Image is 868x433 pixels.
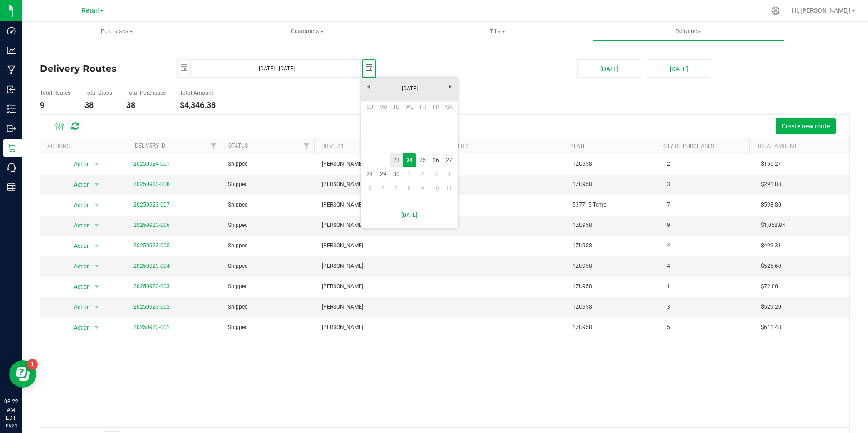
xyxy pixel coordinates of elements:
span: Shipped [228,241,248,250]
span: Action [66,321,91,334]
a: 8 [403,182,416,196]
p: 09/24 [4,422,18,429]
span: Action [66,260,91,273]
a: 25 [416,153,429,167]
a: 24 [403,153,416,167]
a: Next [444,80,458,94]
a: 11 [443,182,456,196]
th: Wednesday [403,100,416,114]
a: 26 [429,153,443,167]
a: 30 [390,167,403,182]
a: 20250923-001 [133,324,170,330]
span: Shipped [228,303,248,311]
span: Purchases [22,27,212,35]
span: $1,058.84 [761,221,785,230]
th: Driver 2 [439,138,563,154]
span: [PERSON_NAME] [322,241,363,250]
span: 1ZU958 [572,262,592,271]
span: select [91,280,103,293]
span: Customers [212,27,402,35]
th: Sunday [363,100,376,114]
span: 1ZU958 [572,303,592,311]
span: 1ZU958 [572,282,592,291]
a: 1 [403,167,416,182]
span: 1ZU958 [572,160,592,168]
inline-svg: Dashboard [7,26,16,35]
button: [DATE] [647,59,710,78]
h4: 38 [84,101,112,110]
span: Shipped [228,180,248,189]
div: Manage settings [770,6,781,15]
h4: $4,346.38 [180,101,216,110]
a: 29 [376,167,390,182]
span: Action [66,178,91,191]
span: select [91,199,103,212]
a: 6 [376,182,390,196]
a: 27 [443,153,456,167]
a: Deliveries [593,22,783,41]
span: [PERSON_NAME] [322,303,363,311]
span: [PERSON_NAME] [322,282,363,291]
span: Action [66,219,91,232]
span: Action [66,158,91,171]
span: Shipped [228,282,248,291]
span: Create new route [782,123,830,130]
h4: Delivery Routes [40,59,163,78]
span: 1ZU958 [572,323,592,332]
h5: Total Stops [84,90,112,96]
a: 20250923-003 [133,283,170,290]
h4: 9 [40,101,70,110]
a: 2 [416,167,429,182]
span: Action [66,199,91,212]
iframe: Resource center [9,360,36,388]
span: select [91,240,103,252]
span: select [91,301,103,314]
span: select [178,60,190,76]
a: 23 [390,153,403,167]
span: Action [66,240,91,252]
div: Actions [47,143,124,149]
a: Status [228,143,248,149]
span: Action [66,301,91,314]
span: 2 [667,160,670,168]
span: [PERSON_NAME] [322,160,363,168]
span: 1ZU958 [572,180,592,189]
span: 5 [667,323,670,332]
h4: 38 [126,101,166,110]
span: $611.48 [761,323,781,332]
span: Action [66,280,91,293]
span: $598.80 [761,201,781,209]
a: [DATE] [366,206,453,225]
span: Shipped [228,262,248,271]
span: Shipped [228,160,248,168]
span: [PERSON_NAME] [322,221,363,230]
span: select [91,219,103,232]
h5: Total Routes [40,90,70,96]
th: Tuesday [390,100,403,114]
p: 08:22 AM EDT [4,398,18,422]
span: 9 [667,221,670,230]
span: 7 [667,201,670,209]
span: [PERSON_NAME] [322,201,363,209]
inline-svg: Inbound [7,85,16,94]
a: 28 [363,167,376,182]
th: Saturday [443,100,456,114]
a: 20250923-004 [133,263,170,269]
span: $72.00 [761,282,778,291]
h5: Total Purchases [126,90,166,96]
a: 20250923-005 [133,242,170,249]
th: Monday [376,100,390,114]
button: Create new route [776,118,836,134]
a: Delivery ID [135,143,165,149]
span: 1ZU958 [572,221,592,230]
iframe: Resource center unread badge [27,359,38,370]
span: Tills [403,27,592,35]
td: Current focused date is Wednesday, September 24, 2025 [403,153,416,167]
a: 20250923-007 [133,202,170,208]
a: Tills [403,22,593,41]
a: [DATE] [361,82,459,96]
a: Customers [212,22,402,41]
inline-svg: Outbound [7,124,16,133]
span: 537715-Temp [572,201,607,209]
span: [PERSON_NAME] [322,180,363,189]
